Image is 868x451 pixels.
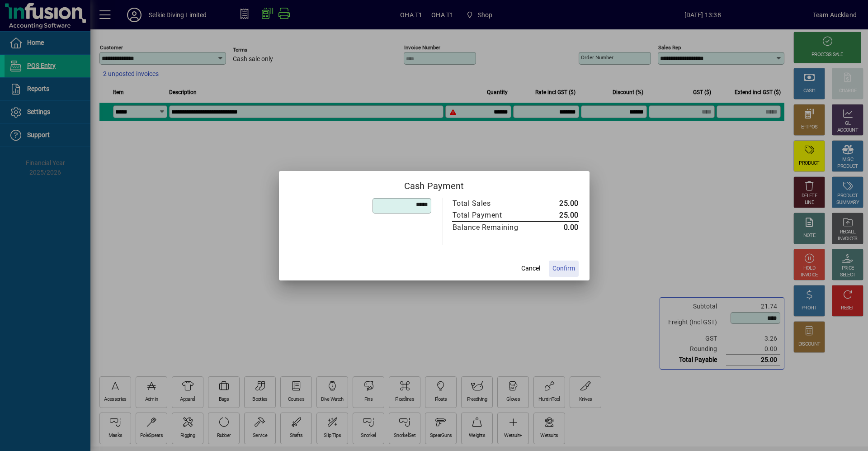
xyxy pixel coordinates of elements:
[452,198,538,209] td: Total Sales
[521,264,540,273] span: Cancel
[516,261,545,277] button: Cancel
[549,261,579,277] button: Confirm
[538,209,579,222] td: 25.00
[279,171,590,197] h2: Cash Payment
[453,222,528,233] div: Balance Remaining
[538,221,579,233] td: 0.00
[552,264,575,273] span: Confirm
[452,209,538,222] td: Total Payment
[538,198,579,209] td: 25.00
